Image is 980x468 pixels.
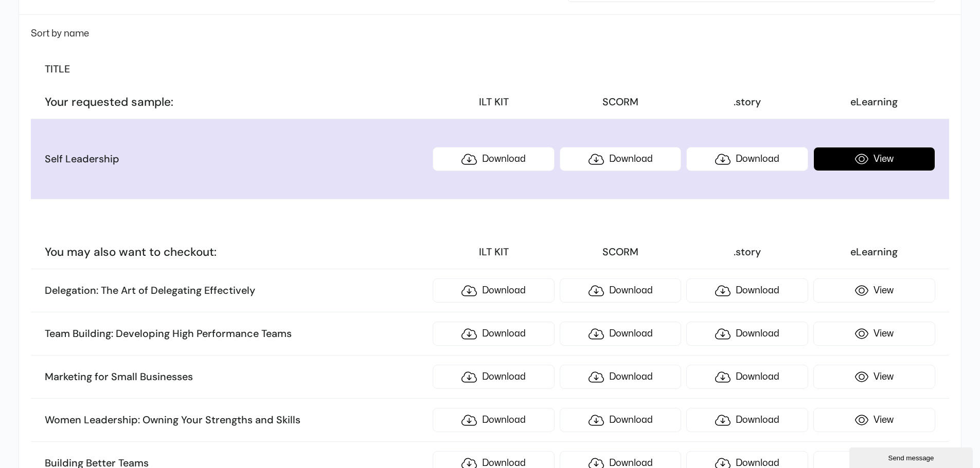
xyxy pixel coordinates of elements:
a: View [813,147,935,171]
a: Download [560,147,682,171]
a: Download [560,278,682,303]
h3: SCORM [560,246,682,259]
a: View [813,408,935,432]
h3: Your requested sample: [45,95,427,109]
h3: You may also want to checkout: [45,245,427,259]
h3: eLearning [813,96,935,109]
iframe: chat widget [849,445,975,468]
a: Download [433,278,555,303]
a: View [813,278,935,303]
a: Download [560,408,682,432]
h3: eLearning [813,246,935,259]
span: Sort by name [31,29,89,38]
a: Download [433,365,555,389]
a: Download [686,278,808,303]
a: Download [686,147,808,171]
a: View [813,365,935,389]
a: Download [433,322,555,346]
h3: .story [686,96,808,109]
h3: ILT KIT [433,246,555,259]
h3: Marketing for Small Businesses [45,370,427,384]
h3: .story [686,246,808,259]
h3: Women Leadership: Owning Your Strengths and Skills [45,414,427,427]
a: Download [433,147,555,171]
a: View [813,322,935,346]
a: Download [433,408,555,432]
h3: Team Building: Developing High Performance Teams [45,327,427,341]
a: Download [686,365,808,389]
h3: Self Leadership [45,153,427,166]
h3: Delegation: The Art of Delegating Effectively [45,284,427,297]
a: Download [560,365,682,389]
h3: ILT KIT [433,96,555,109]
a: Download [686,322,808,346]
a: Download [686,408,808,432]
h3: TITLE [45,63,427,76]
a: Download [560,322,682,346]
h3: SCORM [560,96,682,109]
